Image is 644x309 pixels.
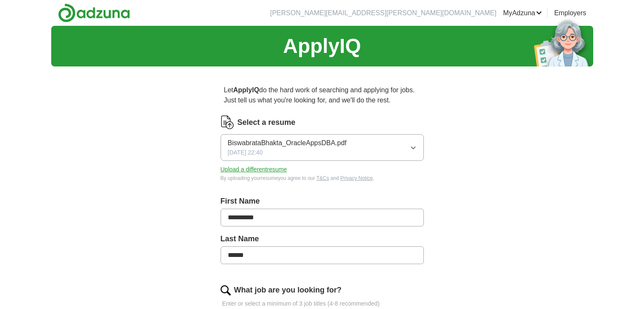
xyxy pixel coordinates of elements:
img: CV Icon [221,116,234,129]
span: [DATE] 22:40 [228,148,263,157]
label: What job are you looking for? [234,284,342,296]
a: T&Cs [316,175,329,181]
label: Select a resume [238,117,296,128]
p: Enter or select a minimum of 3 job titles (4-8 recommended) [221,299,424,308]
label: Last Name [221,233,424,245]
img: search.png [221,285,231,295]
p: Let do the hard work of searching and applying for jobs. Just tell us what you're looking for, an... [221,82,424,109]
span: BiswabrataBhakta_OracleAppsDBA.pdf [228,138,347,148]
div: By uploading your resume you agree to our and . [221,174,424,182]
button: BiswabrataBhakta_OracleAppsDBA.pdf[DATE] 22:40 [221,134,424,161]
img: Adzuna logo [58,3,130,22]
button: Upload a differentresume [221,165,287,174]
a: Privacy Notice [340,175,373,181]
li: [PERSON_NAME][EMAIL_ADDRESS][PERSON_NAME][DOMAIN_NAME] [270,8,496,18]
a: Employers [554,8,586,18]
a: MyAdzuna [503,8,542,18]
strong: ApplyIQ [233,86,259,94]
label: First Name [221,196,424,207]
h1: ApplyIQ [283,31,361,61]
